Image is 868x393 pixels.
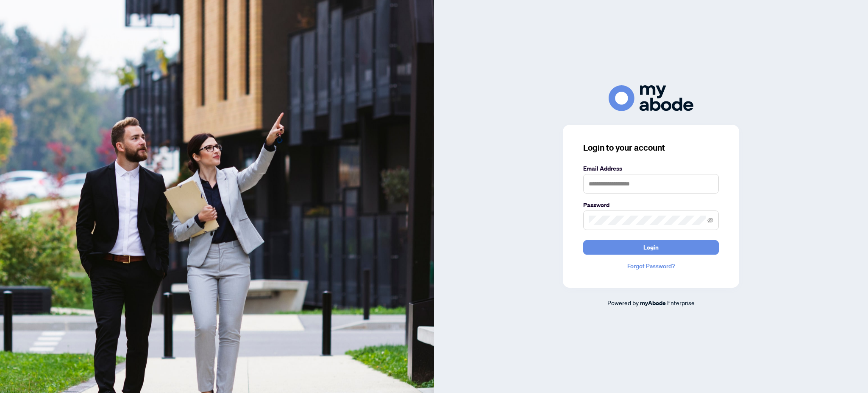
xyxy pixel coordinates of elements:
[583,142,719,154] h3: Login to your account
[583,200,719,210] label: Password
[583,164,719,173] label: Email Address
[707,217,713,223] span: eye-invisible
[609,85,693,111] img: ma-logo
[643,241,659,254] span: Login
[583,261,719,271] a: Forgot Password?
[583,240,719,255] button: Login
[640,298,666,308] a: myAbode
[607,299,639,306] span: Powered by
[667,299,695,306] span: Enterprise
